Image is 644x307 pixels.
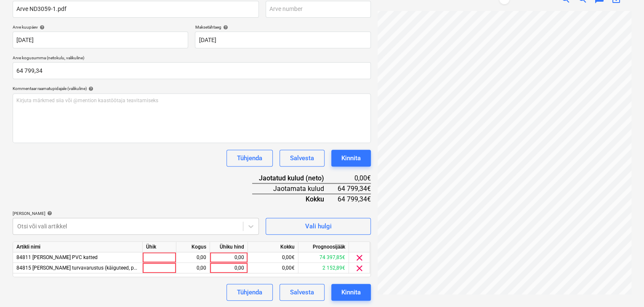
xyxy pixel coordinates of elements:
div: 0,00 [213,252,244,263]
div: Prognoosijääk [298,242,349,252]
input: Dokumendi nimi [13,1,259,18]
div: 64 799,34€ [338,183,371,194]
div: Artikli nimi [13,242,143,252]
div: Kokku [248,242,298,252]
div: Kokku [252,194,338,204]
p: Arve kogusumma (netokulu, valikuline) [13,55,371,62]
div: Kogus [176,242,210,252]
span: 84811 Katuse PVC katted [16,254,98,260]
div: 2 152,89€ [298,263,349,273]
div: 0,00 [180,263,206,273]
span: clear [354,263,365,273]
button: Kinnita [331,150,371,167]
div: Vestlusvidin [602,267,644,307]
div: Jaotamata kulud [252,183,338,194]
button: Tühjenda [226,284,273,301]
input: Arve number [266,1,371,18]
button: Kinnita [331,284,371,301]
div: Tühjenda [237,153,262,164]
div: 0,00€ [248,252,298,263]
div: [PERSON_NAME] [13,211,259,216]
div: 74 397,85€ [298,252,349,263]
div: Kinnita [341,153,361,164]
div: Jaotatud kulud (neto) [252,173,338,183]
div: 0,00 [180,252,206,263]
div: Tühjenda [237,287,262,298]
div: Kommentaar raamatupidajale (valikuline) [13,86,371,91]
input: Arve kogusumma (netokulu, valikuline) [13,62,371,79]
input: Arve kuupäeva pole määratud. [13,32,188,48]
iframe: Chat Widget [602,267,644,307]
input: Tähtaega pole määratud [195,32,370,48]
div: 64 799,34€ [338,194,371,204]
span: help [38,25,45,30]
div: Arve kuupäev [13,24,188,30]
button: Vali hulgi [266,218,371,235]
span: help [87,86,93,91]
div: Salvesta [290,153,314,164]
span: clear [354,253,365,263]
div: Vali hulgi [305,221,331,232]
button: Salvesta [279,150,325,167]
div: Ühiku hind [210,242,248,252]
div: 0,00€ [248,263,298,273]
button: Tühjenda [226,150,273,167]
div: Ühik [143,242,176,252]
div: Salvesta [290,287,314,298]
div: 0,00 [213,263,244,273]
button: Salvesta [279,284,325,301]
span: help [221,25,228,30]
span: help [45,211,52,216]
div: Maksetähtaeg [195,24,370,30]
div: 0,00€ [338,173,371,183]
span: 84815 Katuse turvavarustus (käiguteed, pollarid, jms) [16,265,160,271]
div: Kinnita [341,287,361,298]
